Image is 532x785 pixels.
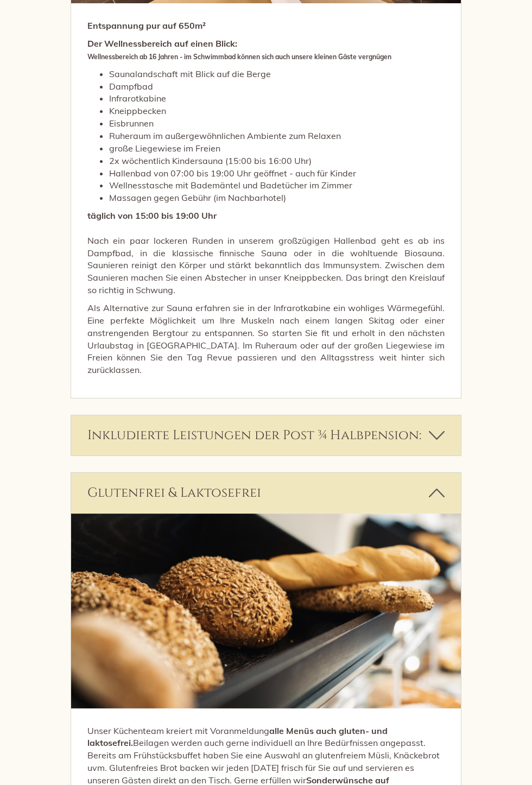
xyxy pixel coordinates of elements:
li: Massagen gegen Gebühr (im Nachbarhotel) [109,192,445,204]
p: Nach ein paar lockeren Runden in unserem großzügigen Hallenbad geht es ab ins Dampfbad, in die kl... [87,210,445,296]
li: Eisbrunnen [109,117,445,130]
strong: täglich von 15:00 bis 19:00 Uhr [87,210,217,221]
li: Dampfbad [109,80,445,93]
p: Als Alternative zur Sauna erfahren sie in der Infrarotkabine ein wohliges Wärmegefühl. Eine perfe... [87,302,445,376]
span: Wellnessbereich ab 16 Jahren - im Schwimmbad können sich auch unsere kleinen Gäste vergnügen [87,53,391,61]
li: Wellnesstasche mit Bademäntel und Badetücher im Zimmer [109,179,445,192]
li: Infrarotkabine [109,92,445,105]
div: Glutenfrei & Laktosefrei [71,473,461,513]
li: große Liegewiese im Freien [109,142,445,155]
li: Kneippbecken [109,105,445,117]
li: Hallenbad von 07:00 bis 19:00 Uhr geöffnet - auch für Kinder [109,167,445,180]
div: Inkludierte Leistungen der Post ¾ Halbpension: [71,415,461,455]
strong: Der Wellnessbereich auf einen Blick: [87,38,391,61]
li: Ruheraum im außergewöhnlichen Ambiente zum Relaxen [109,130,445,142]
strong: alle Menüs auch gluten- und laktosefrei. [87,725,388,749]
li: Saunalandschaft mit Blick auf die Berge [109,68,445,80]
li: 2x wöchentlich Kindersauna (15:00 bis 16:00 Uhr) [109,155,445,167]
strong: Entspannung pur auf 650m² [87,20,206,31]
